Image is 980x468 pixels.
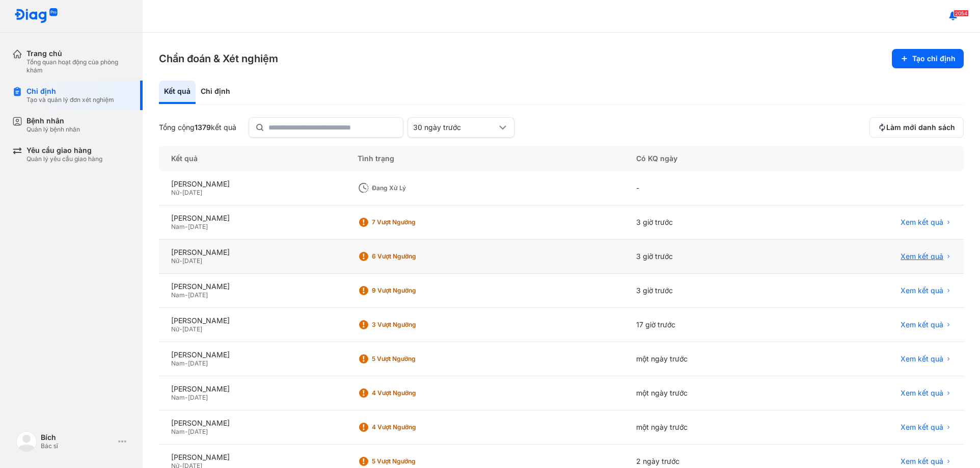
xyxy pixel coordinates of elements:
[171,325,179,333] span: Nữ
[182,257,202,265] span: [DATE]
[195,123,211,132] span: 1379
[188,223,208,230] span: [DATE]
[624,410,794,445] div: một ngày trước
[624,308,794,342] div: 17 giờ trước
[345,146,624,171] div: Tình trạng
[624,240,794,274] div: 3 giờ trước
[171,428,185,435] span: Nam
[171,394,185,401] span: Nam
[869,117,964,138] button: Làm mới danh sách
[901,286,943,295] span: Xem kết quả
[892,49,964,68] button: Tạo chỉ định
[372,423,453,431] div: 4 Vượt ngưỡng
[901,320,943,329] span: Xem kết quả
[171,453,333,462] div: [PERSON_NAME]
[624,205,794,240] div: 3 giờ trước
[171,189,179,196] span: Nữ
[26,125,80,134] div: Quản lý bệnh nhân
[171,291,185,299] span: Nam
[196,81,235,104] div: Chỉ định
[171,214,333,223] div: [PERSON_NAME]
[179,189,182,196] span: -
[26,96,114,104] div: Tạo và quản lý đơn xét nghiệm
[188,359,208,367] span: [DATE]
[185,223,188,230] span: -
[16,431,37,452] img: logo
[26,116,80,125] div: Bệnh nhân
[188,291,208,299] span: [DATE]
[159,123,236,132] div: Tổng cộng kết quả
[624,171,794,205] div: -
[26,155,102,163] div: Quản lý yêu cầu giao hàng
[171,179,333,189] div: [PERSON_NAME]
[901,218,943,227] span: Xem kết quả
[624,342,794,376] div: một ngày trước
[171,384,333,394] div: [PERSON_NAME]
[26,49,130,58] div: Trang chủ
[901,457,943,466] span: Xem kết quả
[185,291,188,299] span: -
[372,252,453,261] div: 6 Vượt ngưỡng
[886,123,955,132] span: Làm mới danh sách
[185,428,188,435] span: -
[159,51,278,66] h3: Chẩn đoán & Xét nghiệm
[14,8,58,24] img: logo
[41,433,114,442] div: Bích
[26,146,102,155] div: Yêu cầu giao hàng
[171,359,185,367] span: Nam
[372,355,453,363] div: 5 Vượt ngưỡng
[372,457,453,465] div: 5 Vượt ngưỡng
[182,325,202,333] span: [DATE]
[185,359,188,367] span: -
[372,184,453,192] div: Đang xử lý
[171,248,333,257] div: [PERSON_NAME]
[372,287,453,295] div: 9 Vượt ngưỡng
[171,223,185,230] span: Nam
[26,87,114,96] div: Chỉ định
[901,252,943,261] span: Xem kết quả
[624,146,794,171] div: Có KQ ngày
[901,423,943,432] span: Xem kết quả
[171,316,333,325] div: [PERSON_NAME]
[372,218,453,226] div: 7 Vượt ngưỡng
[179,325,182,333] span: -
[41,442,114,450] div: Bác sĩ
[188,394,208,401] span: [DATE]
[413,123,497,132] div: 30 ngày trước
[26,58,130,74] div: Tổng quan hoạt động của phòng khám
[171,282,333,291] div: [PERSON_NAME]
[188,428,208,435] span: [DATE]
[372,389,453,397] div: 4 Vượt ngưỡng
[901,354,943,363] span: Xem kết quả
[954,10,969,17] span: 2054
[171,350,333,359] div: [PERSON_NAME]
[624,274,794,308] div: 3 giờ trước
[901,388,943,398] span: Xem kết quả
[159,81,196,104] div: Kết quả
[159,146,345,171] div: Kết quả
[171,257,179,265] span: Nữ
[171,419,333,428] div: [PERSON_NAME]
[372,321,453,329] div: 3 Vượt ngưỡng
[185,394,188,401] span: -
[179,257,182,265] span: -
[624,376,794,410] div: một ngày trước
[182,189,202,196] span: [DATE]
